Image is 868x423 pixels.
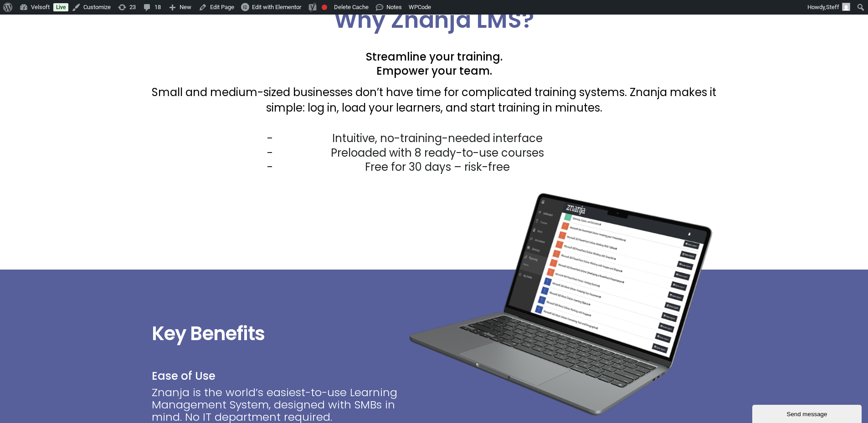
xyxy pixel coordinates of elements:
iframe: chat widget [752,403,863,423]
h2: Key Benefits [152,324,423,343]
h2: Why Znanja LMS? [152,9,717,31]
p: Ease of Use [152,371,423,382]
span: Steff [826,4,839,10]
span: Edit with Elementor [252,4,301,10]
p: Small and medium-sized businesses don’t have time for complicated training systems. Znanja makes ... [152,85,717,115]
div: Focus keyphrase not set [322,5,327,10]
a: Live [53,3,68,11]
li: Preloaded with 8 ready-to-use courses [159,146,717,160]
h2: Streamline your training. Empower your team. [152,50,717,78]
li: Free for 30 days – risk-free [159,160,717,174]
li: Intuitive, no-training-needed interface [159,131,717,145]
